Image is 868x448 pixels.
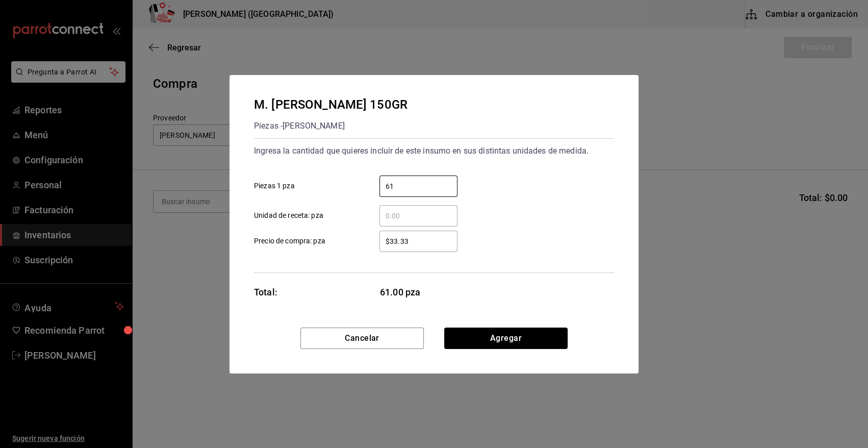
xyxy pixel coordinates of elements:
input: Piezas 1 pza [379,180,457,192]
span: Piezas 1 pza [254,181,295,191]
div: Total: [254,285,277,299]
span: Precio de compra: pza [254,236,325,246]
span: 61.00 pza [380,285,458,299]
div: Ingresa la cantidad que quieres incluir de este insumo en sus distintas unidades de medida. [254,143,614,159]
button: Agregar [444,328,568,349]
button: Cancelar [300,328,424,349]
div: M. [PERSON_NAME] 150GR [254,95,407,114]
div: Piezas - [PERSON_NAME] [254,118,407,134]
span: Unidad de receta: pza [254,210,323,221]
input: Unidad de receta: pza [379,210,457,222]
input: Precio de compra: pza [379,235,457,247]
